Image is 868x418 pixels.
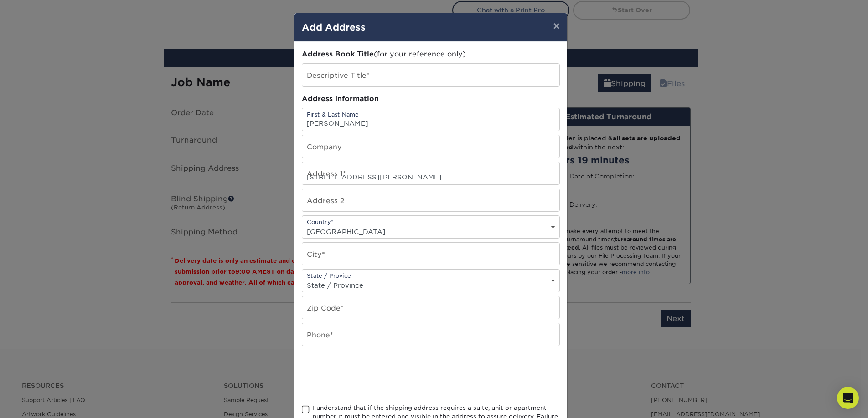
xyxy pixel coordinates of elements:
div: (for your reference only) [302,49,560,60]
div: Address Information [302,94,560,104]
div: Open Intercom Messenger [837,387,859,409]
button: × [546,13,567,39]
h4: Add Address [302,20,560,34]
iframe: reCAPTCHA [302,357,440,393]
span: Address Book Title [302,50,374,58]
